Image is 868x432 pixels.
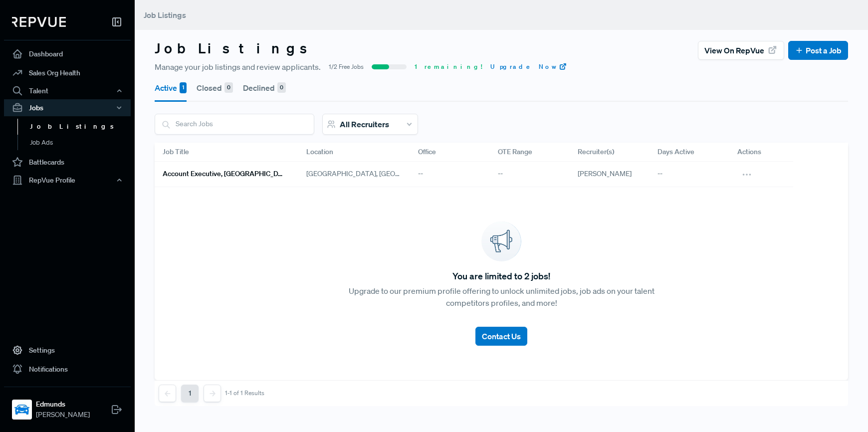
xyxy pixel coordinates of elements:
button: View on RepVue [698,41,784,60]
div: -- [490,162,570,187]
a: Battlecards [4,153,131,172]
button: Declined 0 [243,74,286,102]
span: Recruiter(s) [578,147,614,157]
button: RepVue Profile [4,172,131,189]
span: Office [418,147,436,157]
p: Upgrade to our premium profile offering to unlock unlimited jobs, job ads on your talent competit... [328,285,675,309]
div: 0 [277,82,286,93]
span: [PERSON_NAME] [578,169,632,178]
span: [GEOGRAPHIC_DATA], [GEOGRAPHIC_DATA] [306,169,402,179]
span: 1/2 Free Jobs [329,62,364,71]
span: You are limited to 2 jobs! [452,269,550,283]
div: 0 [224,82,233,93]
button: Contact Us [475,327,527,346]
div: 1-1 of 1 Results [225,390,264,397]
a: Job Listings [17,119,144,135]
a: Contact Us [475,319,527,346]
a: Job Ads [17,135,144,151]
a: EdmundsEdmunds[PERSON_NAME] [4,387,131,424]
button: Previous [159,385,176,402]
a: Dashboard [4,44,131,63]
span: Manage your job listings and review applicants. [155,61,321,73]
button: Talent [4,82,131,99]
span: Job Listings [144,10,186,20]
strong: Edmunds [36,399,90,410]
img: Edmunds [14,402,30,418]
a: Account Executive, [GEOGRAPHIC_DATA]/[GEOGRAPHIC_DATA][US_STATE] [163,166,282,183]
div: -- [650,162,729,187]
div: -- [410,162,490,187]
span: Actions [737,147,761,157]
button: Next [204,385,221,402]
h3: Job Listings [155,40,316,57]
span: Days Active [657,147,694,157]
a: Upgrade Now [490,62,567,71]
button: 1 [181,385,199,402]
button: Jobs [4,99,131,116]
a: Notifications [4,360,131,379]
a: Sales Org Health [4,63,131,82]
img: RepVue [12,17,66,27]
span: Job Title [163,147,189,157]
span: View on RepVue [704,44,764,56]
span: OTE Range [498,147,532,157]
input: Search Jobs [155,114,314,134]
img: announcement [481,221,521,261]
span: 1 remaining! [415,62,482,71]
span: Location [306,147,333,157]
button: Post a Job [788,41,848,60]
nav: pagination [159,385,264,402]
span: [PERSON_NAME] [36,410,90,420]
button: Closed 0 [197,74,233,102]
span: Contact Us [482,331,521,341]
a: Settings [4,341,131,360]
span: All Recruiters [340,119,389,129]
button: Active 1 [155,74,187,102]
h6: Account Executive, [GEOGRAPHIC_DATA]/[GEOGRAPHIC_DATA][US_STATE] [163,170,282,178]
div: 1 [180,82,187,93]
a: Post a Job [795,44,842,56]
